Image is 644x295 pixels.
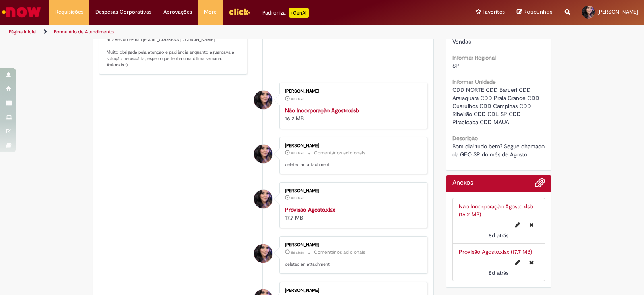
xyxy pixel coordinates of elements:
div: [PERSON_NAME] [285,89,419,94]
a: Página inicial [9,29,37,35]
div: [PERSON_NAME] [285,189,419,193]
span: Bom dia! tudo bem? Segue chamado da GEO SP do mês de Agosto [452,143,546,158]
a: Não Incorporação Agosto.xlsb [285,107,359,114]
b: Descrição [452,135,478,142]
span: Aprovações [163,8,192,16]
span: Rascunhos [524,8,553,16]
img: click_logo_yellow_360x200.png [229,6,250,18]
time: 21/08/2025 10:59:19 [489,269,508,276]
img: ServiceNow [1,4,42,20]
div: [PERSON_NAME] [285,288,419,293]
span: Requisições [55,8,83,16]
div: Karina Dayane Lima Dos Santos [254,190,272,208]
b: Informar Unidade [452,78,496,85]
button: Adicionar anexos [535,177,545,192]
button: Excluir Provisão Agosto.xlsx [524,256,539,269]
div: Padroniza [262,8,309,18]
div: Karina Dayane Lima Dos Santos [254,145,272,163]
button: Editar nome de arquivo Provisão Agosto.xlsx [510,256,525,269]
div: 16.2 MB [285,106,419,123]
div: Karina Dayane Lima Dos Santos [254,91,272,109]
span: CDD NORTE CDD Barueri CDD Araraquara CDD Praia Grande CDD Guarulhos CDD Campinas CDD Ribeirão CDD... [452,86,541,126]
small: Comentários adicionais [314,150,365,156]
a: Não Incorporação Agosto.xlsb (16.2 MB) [459,203,533,218]
h2: Anexos [452,179,473,187]
p: +GenAi [289,8,309,18]
span: 8d atrás [291,250,304,255]
a: Provisão Agosto.xlsx [285,206,335,213]
div: [PERSON_NAME] [285,243,419,247]
p: deleted an attachment [285,261,419,268]
p: deleted an attachment [285,162,419,168]
a: Provisão Agosto.xlsx (17.7 MB) [459,248,532,256]
span: Vendas [452,38,471,45]
div: Karina Dayane Lima Dos Santos [254,244,272,263]
div: 17.7 MB [285,206,419,222]
span: [PERSON_NAME] [597,8,638,15]
span: More [204,8,217,16]
time: 21/08/2025 10:55:53 [291,250,304,255]
span: 8d atrás [489,269,508,276]
a: Formulário de Atendimento [54,29,114,35]
ul: Trilhas de página [6,25,423,39]
b: Informar Regional [452,54,496,61]
span: Despesas Corporativas [95,8,151,16]
time: 21/08/2025 10:59:19 [291,196,304,201]
button: Editar nome de arquivo Não Incorporação Agosto.xlsb [510,218,525,231]
a: Rascunhos [517,8,553,16]
div: [PERSON_NAME] [285,143,419,148]
time: 21/08/2025 13:29:36 [489,232,508,239]
small: Comentários adicionais [314,249,365,256]
span: 8d atrás [291,196,304,201]
span: 8d atrás [489,232,508,239]
span: Favoritos [483,8,505,16]
time: 21/08/2025 13:28:40 [291,151,304,156]
time: 21/08/2025 13:29:36 [291,97,304,102]
span: SP [452,62,459,69]
span: 8d atrás [291,151,304,156]
span: 8d atrás [291,97,304,102]
button: Excluir Não Incorporação Agosto.xlsb [524,218,539,231]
